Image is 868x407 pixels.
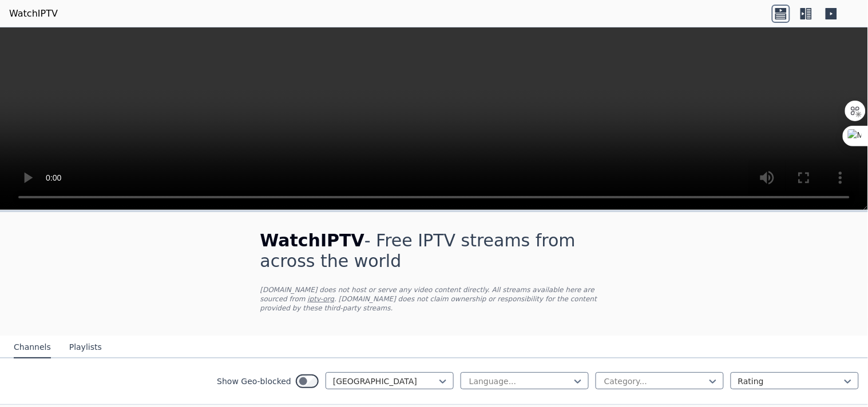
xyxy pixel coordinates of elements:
[9,7,58,21] a: WatchIPTV
[260,285,608,313] p: [DOMAIN_NAME] does not host or serve any video content directly. All streams available here are s...
[14,337,51,358] button: Channels
[260,230,365,250] span: WatchIPTV
[308,295,335,303] a: iptv-org
[260,230,608,272] h1: - Free IPTV streams from across the world
[217,376,291,387] label: Show Geo-blocked
[69,337,102,358] button: Playlists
